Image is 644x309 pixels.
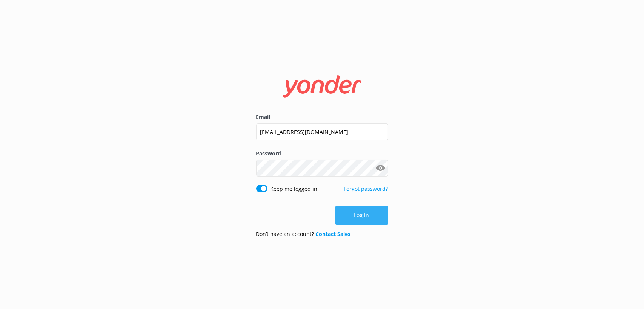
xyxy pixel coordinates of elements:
a: Contact Sales [316,230,351,237]
label: Email [256,113,388,121]
a: Forgot password? [344,185,388,192]
button: Log in [335,206,388,225]
input: user@emailaddress.com [256,123,388,140]
p: Don’t have an account? [256,230,351,238]
button: Show password [373,161,388,176]
label: Keep me logged in [271,185,318,193]
label: Password [256,149,388,158]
